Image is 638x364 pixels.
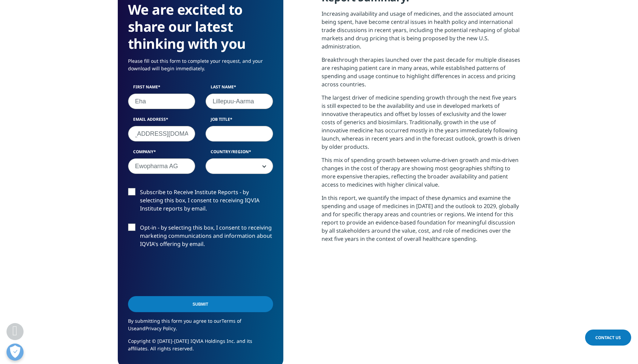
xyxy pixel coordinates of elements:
[205,116,273,126] label: Job Title
[128,1,273,52] h3: We are excited to share our latest thinking with you
[128,149,196,158] label: Company
[322,93,521,156] p: The largest driver of medicine spending growth through the next five years is still expected to b...
[128,317,273,337] p: By submitting this form you agree to our and .
[128,223,273,252] label: Opt-in - by selecting this box, I consent to receiving marketing communications and information a...
[128,84,196,93] label: First Name
[128,337,273,358] p: Copyright © [DATE]-[DATE] IQVIA Holdings Inc. and its affiliates. All rights reserved.
[585,330,631,346] a: Contact Us
[205,84,273,93] label: Last Name
[128,259,232,286] iframe: reCAPTCHA
[595,335,621,340] span: Contact Us
[322,56,521,93] p: Breakthrough therapies launched over the past decade for multiple diseases are reshaping patient ...
[128,116,196,126] label: Email Address
[205,149,273,158] label: Country/Region
[145,325,176,332] a: Privacy Policy
[322,156,521,194] p: This mix of spending growth between volume-driven growth and mix-driven changes in the cost of th...
[6,344,24,361] button: Open Preferences
[128,188,273,216] label: Subscribe to Receive Institute Reports - by selecting this box, I consent to receiving IQVIA Inst...
[322,10,521,56] p: Increasing availability and usage of medicines, and the associated amount being spent, have becom...
[128,296,273,312] input: Submit
[128,57,273,77] p: Please fill out this form to complete your request, and your download will begin immediately.
[322,194,521,248] p: In this report, we quantify the impact of these dynamics and examine the spending and usage of me...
